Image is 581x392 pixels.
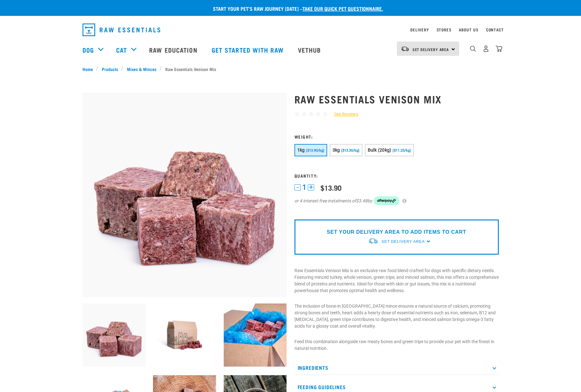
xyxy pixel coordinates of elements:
span: Bulk (20kg) [368,147,392,153]
nav: dropdown navigation [77,21,504,39]
button: Bulk (20kg) ($11.25/kg) [365,144,414,156]
img: home-icon@2x.png [496,45,502,52]
span: Set Delivery Area [413,48,449,50]
p: SET YOUR DELIVERY AREA TO ADD ITEMS TO CART [327,228,466,236]
span: Set Delivery Area [381,239,425,244]
nav: breadcrumbs [83,66,499,72]
span: ☆ [315,110,321,118]
span: ($11.25/kg) [393,148,411,153]
a: Delivery [410,29,429,31]
h3: Quantity: [294,173,499,178]
p: The inclusion of bone-in [GEOGRAPHIC_DATA] mince ensures a natural source of calcium, promoting s... [294,303,499,330]
img: van-moving.png [368,238,378,245]
div: or 4 interest-free instalments of by [294,196,499,205]
span: ($13.30/kg) [341,148,360,153]
p: Ingredients [294,361,499,375]
img: 1113 RE Venison Mix 01 [83,304,146,367]
h1: Raw Essentials Venison Mix [294,93,499,105]
div: $13.90 [320,184,341,192]
h3: Weight: [294,134,499,139]
img: 1113 RE Venison Mix 01 [83,93,287,297]
img: home-icon-1@2x.png [470,46,476,52]
img: Raw Essentials Bulk 10kg Raw Dog Food Box Exterior Design [153,304,216,367]
span: 1kg [297,147,305,153]
span: $3.48 [356,198,367,204]
button: - [294,184,301,191]
img: Afterpay [374,196,399,205]
span: ☆ [294,110,300,118]
img: Raw Essentials Logo [83,23,160,36]
span: 3kg [333,147,340,153]
img: Raw Essentials 2024 July2597 [224,304,287,367]
img: user.png [483,45,489,52]
a: Products [98,66,121,72]
a: Cat [116,45,127,55]
a: Stores [437,29,452,31]
a: About Us [459,29,478,31]
p: Raw Essentials Venison Mix is an exclusive raw food blend crafted for dogs with specific dietary ... [294,267,499,294]
img: van-moving.png [401,46,409,52]
a: Vethub [292,37,329,62]
span: 1 [302,184,306,191]
button: + [308,184,314,191]
a: Raw Education [143,37,205,62]
span: ☆ [301,110,307,118]
p: Feed this combination alongside raw meaty bones and green tripe to provide your pet with the fine... [294,338,499,352]
a: Home [83,66,96,72]
span: ☆ [308,110,314,118]
button: 1kg ($13.90/kg) [294,144,327,156]
a: See Reviews [328,111,358,118]
a: take our quick pet questionnaire. [302,7,383,10]
span: ☆ [322,110,328,118]
a: Mixes & Minces [123,66,160,72]
a: Dog [83,45,94,55]
span: ($13.90/kg) [306,148,324,153]
a: Get started with Raw [205,37,292,62]
a: Contact [486,29,504,31]
button: 3kg ($13.30/kg) [330,144,362,156]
